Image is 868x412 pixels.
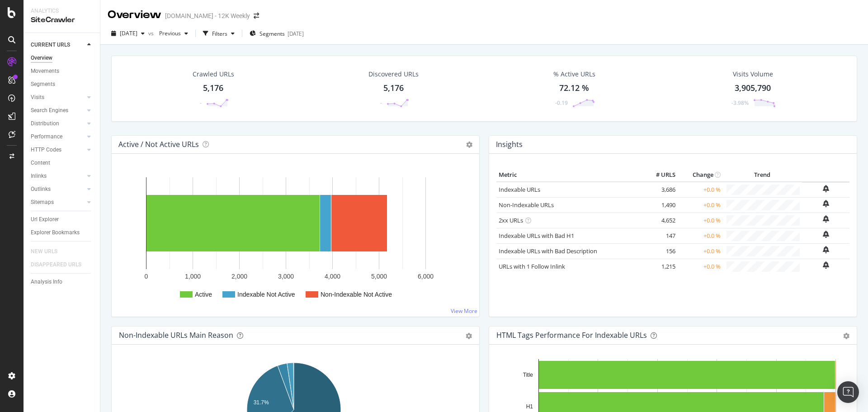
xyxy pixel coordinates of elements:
[642,213,678,228] td: 4,652
[642,168,678,182] th: # URLS
[837,381,859,403] div: Open Intercom Messenger
[31,132,85,142] a: Performance
[496,168,642,182] th: Metric
[31,277,94,287] a: Analysis Info
[195,291,212,298] text: Active
[31,198,54,207] div: Sitemaps
[642,228,678,243] td: 147
[254,399,269,406] text: 31.7%
[120,29,137,37] span: 2025 Aug. 15th
[843,333,849,339] div: gear
[723,168,802,182] th: Trend
[31,40,70,50] div: CURRENT URLS
[31,185,85,194] a: Outlinks
[383,82,404,94] div: 5,176
[466,333,472,339] div: gear
[496,331,647,340] div: HTML Tags Performance for Indexable URLs
[31,247,57,256] div: NEW URLS
[642,182,678,198] td: 3,686
[31,260,90,270] a: DISAPPEARED URLS
[31,171,85,181] a: Inlinks
[823,200,829,207] div: bell-plus
[278,273,294,280] text: 3,000
[526,403,533,410] text: H1
[231,273,247,280] text: 2,000
[108,26,148,41] button: [DATE]
[678,197,723,213] td: +0.0 %
[418,273,434,280] text: 6,000
[499,247,597,255] a: Indexable URLs with Bad Description
[31,158,50,168] div: Content
[368,70,419,79] div: Discovered URLs
[259,30,285,38] span: Segments
[254,13,259,19] div: arrow-right-arrow-left
[31,171,47,181] div: Inlinks
[193,70,234,79] div: Crawled URLs
[31,158,94,168] a: Content
[31,40,85,50] a: CURRENT URLS
[496,138,523,151] h4: Insights
[499,232,574,240] a: Indexable URLs with Bad H1
[31,15,93,25] div: SiteCrawler
[31,132,62,142] div: Performance
[325,273,340,280] text: 4,000
[499,201,554,209] a: Non-Indexable URLs
[31,119,59,128] div: Distribution
[559,82,589,94] div: 72.12 %
[200,99,202,107] div: -
[185,273,201,280] text: 1,000
[246,26,307,41] button: Segments[DATE]
[823,231,829,238] div: bell-plus
[451,307,477,315] a: View More
[731,99,749,107] div: -3.98%
[119,331,233,340] div: Non-Indexable URLs Main Reason
[199,26,238,41] button: Filters
[678,228,723,243] td: +0.0 %
[31,228,94,237] a: Explorer Bookmarks
[119,168,469,309] svg: A chart.
[148,29,156,37] span: vs
[31,53,52,63] div: Overview
[371,273,387,280] text: 5,000
[31,66,59,76] div: Movements
[31,228,80,237] div: Explorer Bookmarks
[156,29,181,37] span: Previous
[380,99,382,107] div: -
[31,66,94,76] a: Movements
[31,93,85,102] a: Visits
[466,142,472,148] i: Options
[642,259,678,274] td: 1,215
[118,138,199,151] h4: Active / Not Active URLs
[823,185,829,192] div: bell-plus
[31,7,93,15] div: Analytics
[823,215,829,223] div: bell-plus
[31,277,62,287] div: Analysis Info
[678,168,723,182] th: Change
[555,99,568,107] div: -0.19
[321,291,392,298] text: Non-Indexable Not Active
[288,30,304,38] div: [DATE]
[31,80,94,89] a: Segments
[678,213,723,228] td: +0.0 %
[733,70,773,79] div: Visits Volume
[31,145,61,155] div: HTTP Codes
[31,80,55,89] div: Segments
[31,119,85,128] a: Distribution
[31,93,44,102] div: Visits
[499,185,540,194] a: Indexable URLs
[553,70,595,79] div: % Active URLs
[212,30,227,38] div: Filters
[108,7,161,23] div: Overview
[31,215,59,224] div: Url Explorer
[499,262,565,270] a: URLs with 1 Follow Inlink
[145,273,148,280] text: 0
[31,106,68,115] div: Search Engines
[31,145,85,155] a: HTTP Codes
[237,291,295,298] text: Indexable Not Active
[31,247,66,256] a: NEW URLS
[678,259,723,274] td: +0.0 %
[823,261,829,269] div: bell-plus
[678,182,723,198] td: +0.0 %
[31,185,51,194] div: Outlinks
